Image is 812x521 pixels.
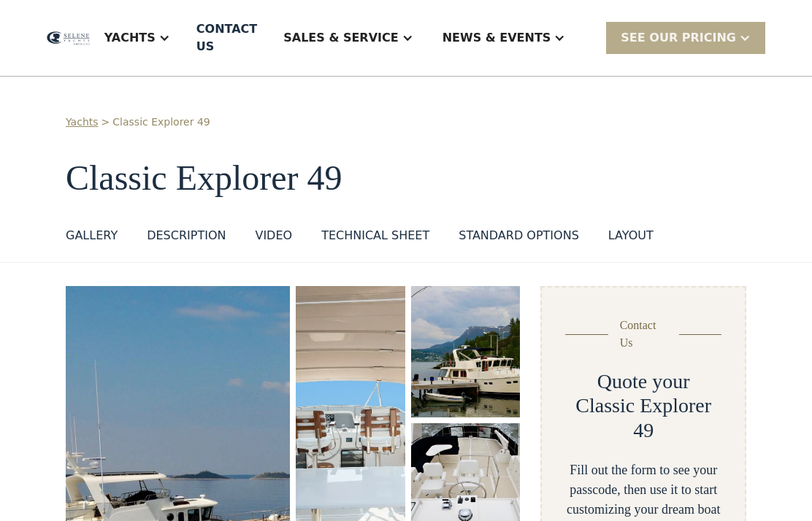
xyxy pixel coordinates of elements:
[255,227,292,244] div: VIDEO
[66,159,746,198] h1: Classic Explorer 49
[411,286,521,417] img: 50 foot motor yacht
[411,286,521,417] a: open lightbox
[443,29,551,47] div: News & EVENTS
[620,317,667,352] div: Contact Us
[459,227,579,250] a: standard options
[565,393,721,442] h2: Classic Explorer 49
[428,9,581,67] div: News & EVENTS
[66,115,99,130] a: Yachts
[101,115,110,130] div: >
[608,227,654,250] a: layout
[608,227,654,244] div: layout
[283,29,398,47] div: Sales & Service
[90,9,185,67] div: Yachts
[459,227,579,244] div: standard options
[147,227,226,244] div: DESCRIPTION
[47,31,90,45] img: logo
[104,29,156,47] div: Yachts
[597,369,690,394] h2: Quote your
[196,20,257,55] div: Contact US
[269,9,427,67] div: Sales & Service
[321,227,429,244] div: Technical sheet
[255,227,292,250] a: VIDEO
[621,29,736,47] div: SEE Our Pricing
[147,227,226,250] a: DESCRIPTION
[606,22,765,53] div: SEE Our Pricing
[112,115,210,130] a: Classic Explorer 49
[66,227,118,244] div: GALLERY
[66,227,118,250] a: GALLERY
[321,227,429,250] a: Technical sheet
